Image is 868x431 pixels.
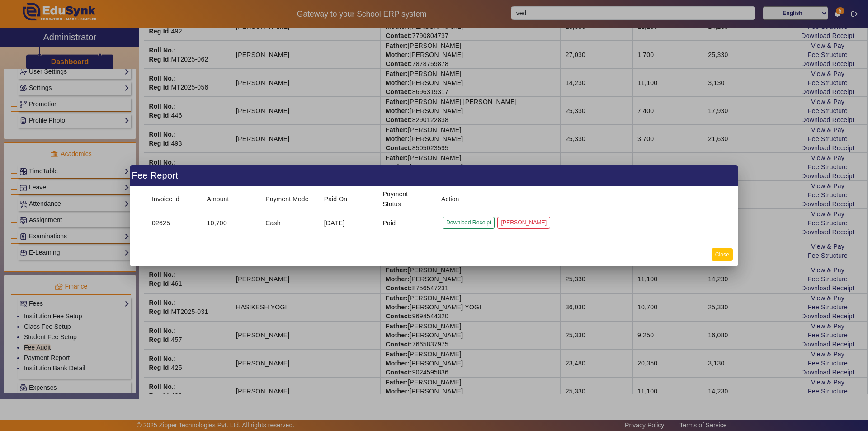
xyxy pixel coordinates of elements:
mat-cell: Paid [375,212,434,234]
mat-header-cell: Payment Status [375,187,434,212]
mat-cell: Cash [258,212,317,234]
mat-header-cell: Paid On [317,187,376,212]
mat-header-cell: Payment Mode [258,187,317,212]
mat-header-cell: Invoice Id [141,187,200,212]
mat-header-cell: Amount [200,187,259,212]
mat-header-cell: Action [434,187,727,212]
button: [PERSON_NAME] [497,217,550,229]
mat-cell: 02625 [141,212,200,234]
div: Fee Report [130,165,738,186]
mat-cell: [DATE] [317,212,376,234]
mat-cell: 10,700 [200,212,259,234]
button: Close [712,248,733,260]
button: Download Receipt [443,217,495,229]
